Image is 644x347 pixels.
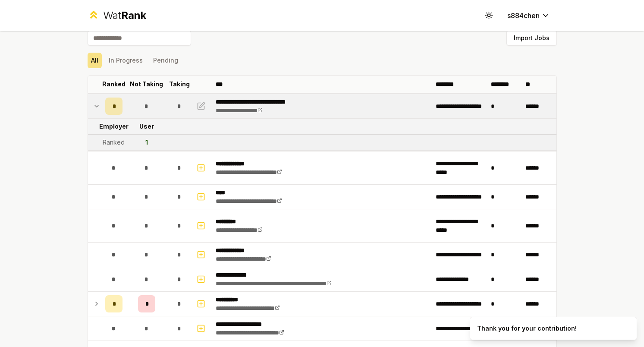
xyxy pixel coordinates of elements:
[88,53,102,68] button: All
[500,8,557,23] button: s884chen
[102,119,126,134] td: Employer
[103,9,146,22] div: Wat
[477,324,577,333] div: Thank you for your contribution!
[169,80,190,88] p: Taking
[103,138,125,147] div: Ranked
[126,119,167,134] td: User
[145,138,148,147] div: 1
[88,9,147,22] a: WatRank
[130,80,163,88] p: Not Taking
[506,30,557,46] button: Import Jobs
[507,10,540,21] span: s884chen
[102,80,126,88] p: Ranked
[105,53,146,68] button: In Progress
[121,9,146,22] span: Rank
[150,53,182,68] button: Pending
